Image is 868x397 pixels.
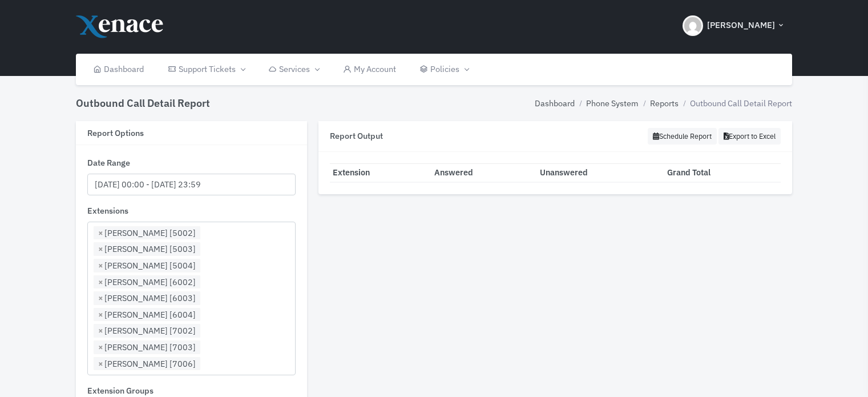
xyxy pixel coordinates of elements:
[98,292,103,304] span: ×
[156,54,256,85] a: Support Tickets
[98,341,103,354] span: ×
[87,128,296,138] h6: Report Options
[98,259,103,272] span: ×
[94,291,200,305] li: Joseph Smith [6003]
[98,358,103,370] span: ×
[650,97,679,110] a: Reports
[718,128,781,145] button: Export to Excel
[330,131,383,141] h6: Report Output
[683,15,703,36] img: Header Avatar
[586,97,639,110] a: Phone System
[94,308,200,322] li: Glyn Lashmar [6004]
[408,54,481,85] a: Policies
[98,308,103,321] span: ×
[98,243,103,255] span: ×
[94,242,200,256] li: Ashley Ager [5003]
[98,227,103,239] span: ×
[98,324,103,337] span: ×
[82,54,156,85] a: Dashboard
[87,157,130,169] label: Date Range
[94,324,200,338] li: Steve Shippey [7002]
[94,340,200,354] li: Dominic Pyle [7003]
[76,97,210,110] h4: Outbound Call Detail Report
[94,275,200,289] li: David Gray [6002]
[535,97,575,110] a: Dashboard
[676,6,792,46] button: [PERSON_NAME]
[537,163,664,182] th: Unanswered
[87,204,128,217] label: Extensions
[87,384,154,397] label: Extension Groups
[431,163,537,182] th: Answered
[648,128,717,145] button: Schedule Report
[679,97,792,110] li: Outbound Call Detail Report
[331,54,408,85] a: My Account
[94,357,200,371] li: Guy Harris [7006]
[664,163,781,182] th: Grand Total
[257,54,331,85] a: Services
[94,259,200,272] li: David Riddleston [5004]
[94,226,200,240] li: Marc Philip [5002]
[707,19,775,32] span: [PERSON_NAME]
[330,163,431,182] th: Extension
[98,276,103,288] span: ×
